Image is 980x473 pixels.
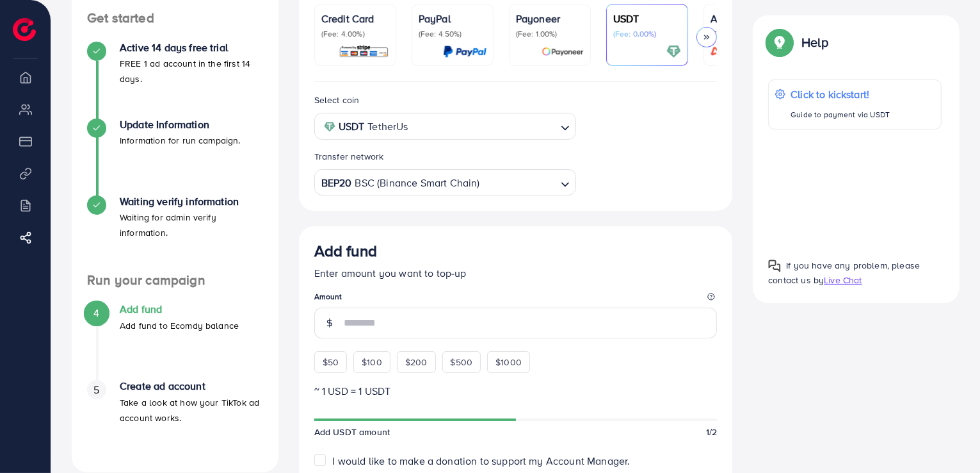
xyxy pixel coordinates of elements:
[481,173,556,193] input: Search for option
[666,44,681,59] img: card
[72,119,278,195] li: Update Information
[72,42,278,119] li: Active 14 days free trial
[355,174,480,192] span: BSC (Binance Smart Chain)
[120,395,263,426] p: Take a look at how your TikTok ad account works.
[613,29,681,39] p: (Fee: 0.00%)
[768,31,791,54] img: Popup guide
[768,260,781,272] img: Popup guide
[362,356,382,369] span: $100
[321,11,389,26] p: Credit Card
[324,121,335,133] img: coin
[120,380,263,392] h4: Create ad account
[93,306,99,320] span: 4
[613,11,681,26] p: USDT
[120,133,241,148] p: Information for run campaign.
[72,195,278,272] li: Waiting verify information
[314,291,718,307] legend: Amount
[412,117,556,137] input: Search for option
[314,169,576,195] div: Search for option
[120,195,263,208] h4: Waiting verify information
[443,44,486,59] img: card
[314,242,377,260] h3: Add fund
[314,383,718,399] p: ~ 1 USD = 1 USDT
[72,380,278,457] li: Create ad account
[323,356,339,369] span: $50
[314,150,384,163] label: Transfer network
[314,426,390,438] span: Add USDT amount
[542,44,584,59] img: card
[321,29,389,39] p: (Fee: 4.00%)
[72,10,278,26] h4: Get started
[13,18,36,41] img: logo
[791,87,890,102] p: Click to kickstart!
[516,29,584,39] p: (Fee: 1.00%)
[706,426,717,438] span: 1/2
[120,318,239,333] p: Add fund to Ecomdy balance
[72,272,278,288] h4: Run your campaign
[120,56,263,87] p: FREE 1 ad account in the first 14 days.
[768,259,920,286] span: If you have any problem, please contact us by
[339,117,365,136] strong: USDT
[707,44,778,59] img: card
[926,415,970,463] iframe: Chat
[516,11,584,26] p: Payoneer
[120,119,241,131] h4: Update Information
[333,454,631,468] span: I would like to make a donation to support my Account Manager.
[93,383,99,397] span: 5
[120,303,239,315] h4: Add fund
[367,117,408,136] span: TetherUs
[419,11,486,26] p: PayPal
[791,107,890,122] p: Guide to payment via USDT
[824,274,862,286] span: Live Chat
[314,94,360,106] label: Select coin
[495,356,522,369] span: $1000
[72,303,278,380] li: Add fund
[339,44,389,59] img: card
[451,356,473,369] span: $500
[711,11,778,26] p: Airwallex
[314,265,718,281] p: Enter amount you want to top-up
[120,210,263,240] p: Waiting for admin verify information.
[419,29,486,39] p: (Fee: 4.50%)
[321,174,352,192] strong: BEP20
[314,113,576,139] div: Search for option
[801,35,828,50] p: Help
[120,42,263,54] h4: Active 14 days free trial
[405,356,428,369] span: $200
